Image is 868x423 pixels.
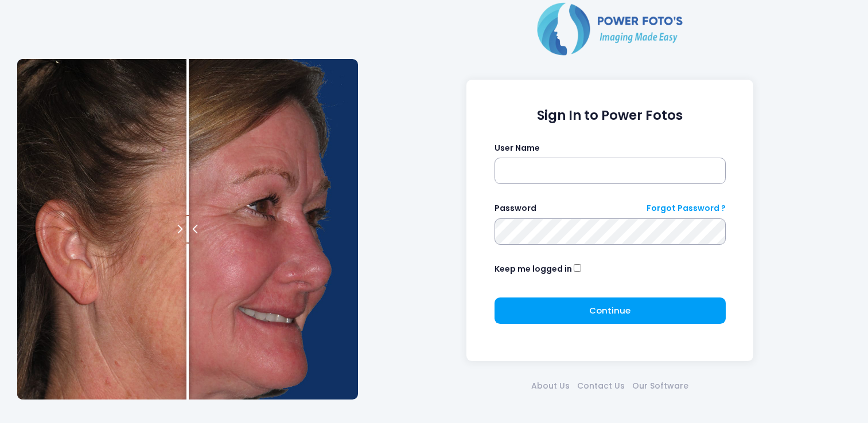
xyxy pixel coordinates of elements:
[574,380,629,392] a: Contact Us
[647,202,726,214] a: Forgot Password ?
[495,142,540,154] label: User Name
[589,304,630,316] span: Continue
[495,202,536,214] label: Password
[495,108,726,123] h1: Sign In to Power Fotos
[495,297,726,324] button: Continue
[629,380,692,392] a: Our Software
[495,263,572,275] label: Keep me logged in
[528,380,574,392] a: About Us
